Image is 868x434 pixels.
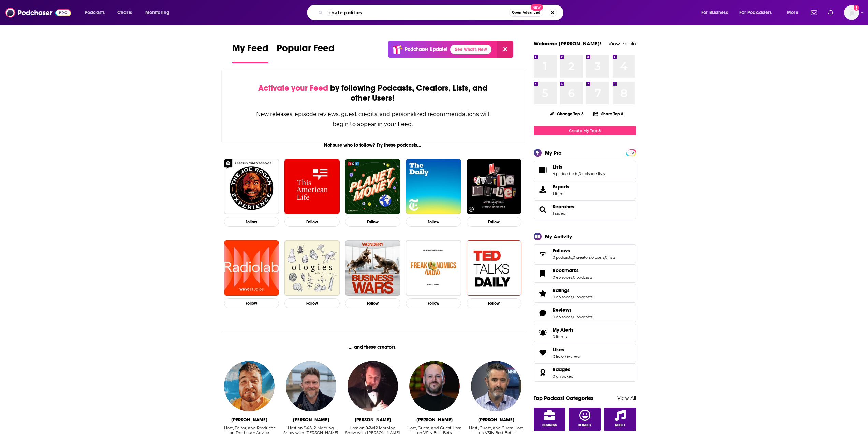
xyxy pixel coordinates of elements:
span: My Alerts [536,328,550,338]
a: My Feed [232,42,268,63]
a: Searches [553,204,574,210]
span: Monitoring [145,8,170,17]
a: View Profile [608,40,636,47]
span: Searches [534,200,636,219]
button: Follow [406,217,461,227]
div: Joe DeCamara [355,417,391,423]
a: 1 saved [553,211,565,216]
img: Wes Reynolds [409,361,460,411]
div: by following Podcasts, Creators, Lists, and other Users! [256,83,490,103]
button: Show profile menu [844,5,859,20]
span: Comedy [578,423,592,428]
span: Reviews [553,307,572,313]
a: Ratings [536,289,550,298]
span: For Podcasters [739,8,772,17]
a: 0 podcasts [573,275,592,280]
button: Follow [224,217,279,227]
button: Follow [467,217,522,227]
img: User Profile [844,5,859,20]
span: Bookmarks [553,267,579,274]
a: 0 podcasts [573,295,592,299]
span: Ratings [553,287,570,293]
button: Follow [467,298,522,308]
img: The Daily [406,159,461,214]
a: Show notifications dropdown [808,7,820,18]
a: 0 podcasts [553,255,572,260]
a: Reviews [536,308,550,318]
a: Lists [536,165,550,175]
img: Radiolab [224,240,279,296]
span: Follows [534,244,636,263]
a: Welcome [PERSON_NAME]! [534,40,601,47]
img: Jon Ritchie [286,361,336,411]
a: Badges [553,366,573,373]
div: New releases, episode reviews, guest credits, and personalized recommendations will begin to appe... [256,109,490,129]
button: open menu [782,7,807,18]
div: Dave Ross [478,417,514,423]
button: Follow [345,217,400,227]
span: Bookmarks [534,264,636,283]
a: 4 podcast lists [553,171,578,176]
button: open menu [696,7,737,18]
a: Badges [536,368,550,377]
p: Podchaser Update! [405,46,447,52]
button: Share Top 8 [593,107,624,121]
img: Planet Money [345,159,400,214]
span: New [531,4,543,11]
span: , [563,354,563,359]
div: Not sure who to follow? Try these podcasts... [221,142,525,148]
a: Freakonomics Radio [406,240,461,296]
button: Open AdvancedNew [509,9,543,17]
img: Business Wars [345,240,400,296]
div: Jon Ritchie [293,417,329,423]
a: Top Podcast Categories [534,395,593,401]
a: 0 episodes [553,295,572,299]
span: More [787,8,798,17]
a: Ratings [553,287,592,293]
a: 0 unlocked [553,374,573,379]
img: Joe DeCamara [348,361,398,411]
a: Business [534,408,566,431]
button: Follow [406,298,461,308]
a: Reviews [553,307,592,313]
div: Eric La Febre [231,417,267,423]
span: Popular Feed [277,42,335,58]
a: Ologies with Alie Ward [284,240,340,296]
a: 0 episodes [553,314,572,319]
span: For Business [701,8,728,17]
img: Eric La Febre [224,361,275,411]
a: This American Life [284,159,340,214]
div: My Activity [545,233,572,240]
span: Logged in as juliahaav [844,5,859,20]
span: , [591,255,591,260]
img: TED Talks Daily [467,240,522,296]
div: ... and these creators. [221,344,525,350]
a: 0 episodes [553,275,572,280]
button: Follow [224,298,279,308]
a: 0 podcasts [573,314,592,319]
a: Likes [536,348,550,358]
a: Comedy [569,408,601,431]
img: My Favorite Murder with Karen Kilgariff and Georgia Hardstark [467,159,522,214]
span: 0 items [553,334,574,339]
span: Lists [553,164,562,170]
span: Charts [117,8,132,17]
button: open menu [735,7,782,18]
span: Music [615,423,625,428]
a: PRO [627,150,635,155]
a: Lists [553,164,605,170]
a: Bookmarks [553,267,592,274]
a: Create My Top 8 [534,126,636,135]
span: Exports [536,185,550,195]
span: Reviews [534,304,636,322]
a: Show notifications dropdown [825,7,836,18]
span: Open Advanced [512,11,540,14]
